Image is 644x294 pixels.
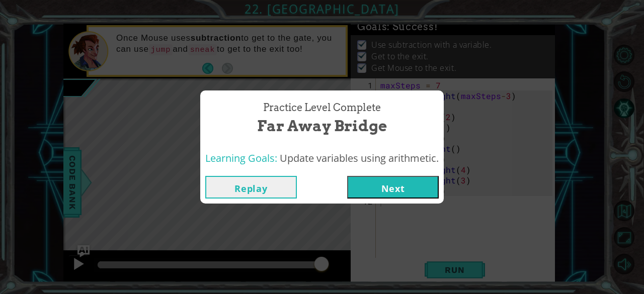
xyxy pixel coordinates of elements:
[347,176,439,199] button: Next
[263,101,381,115] span: Practice Level Complete
[205,151,277,165] span: Learning Goals:
[205,176,297,199] button: Replay
[280,151,439,165] span: Update variables using arithmetic.
[257,115,387,137] span: Far Away Bridge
